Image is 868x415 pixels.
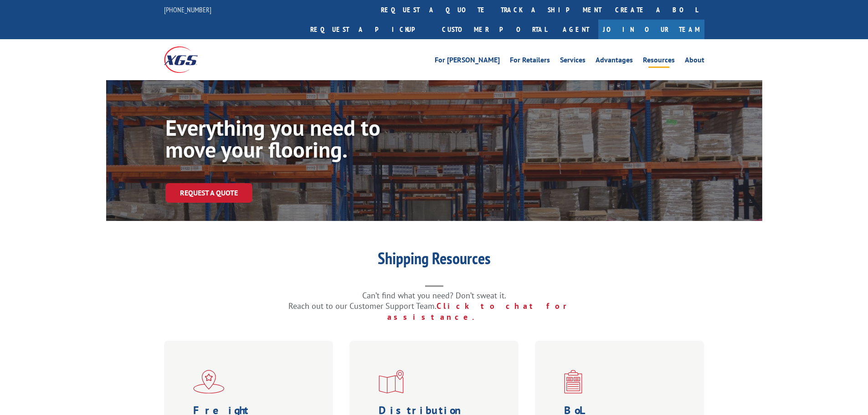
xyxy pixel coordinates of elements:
[510,56,550,67] a: For Retailers
[303,20,435,39] a: Request a pickup
[596,56,633,67] a: Advantages
[387,301,580,322] a: Click to chat for assistance.
[435,20,554,39] a: Customer Portal
[564,370,582,394] img: xgs-icon-bo-l-generator-red
[598,20,704,39] a: Join Our Team
[165,183,252,203] a: Request a Quote
[252,250,616,271] h1: Shipping Resources
[554,20,598,39] a: Agent
[560,56,586,67] a: Services
[165,117,439,165] h1: Everything you need to move your flooring.
[435,56,500,67] a: For [PERSON_NAME]
[164,5,211,14] a: [PHONE_NUMBER]
[685,56,704,67] a: About
[379,370,404,394] img: xgs-icon-distribution-map-red
[643,56,675,67] a: Resources
[193,370,225,394] img: xgs-icon-flagship-distribution-model-red
[252,290,616,323] p: Can’t find what you need? Don’t sweat it. Reach out to our Customer Support Team.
